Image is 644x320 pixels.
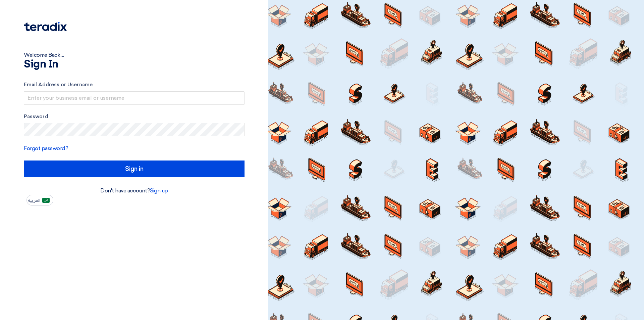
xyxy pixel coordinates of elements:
label: Email Address or Username [24,81,245,89]
div: Welcome Back ... [24,51,245,59]
img: Teradix logo [24,22,67,31]
input: Enter your business email or username [24,91,245,105]
label: Password [24,113,245,121]
h1: Sign In [24,59,245,70]
input: Sign in [24,161,245,177]
a: Sign up [150,187,168,194]
img: ar-AR.png [42,198,50,203]
button: العربية [26,195,53,205]
span: العربية [28,198,40,203]
div: Don't have account? [24,187,245,195]
a: Forgot password? [24,145,68,151]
